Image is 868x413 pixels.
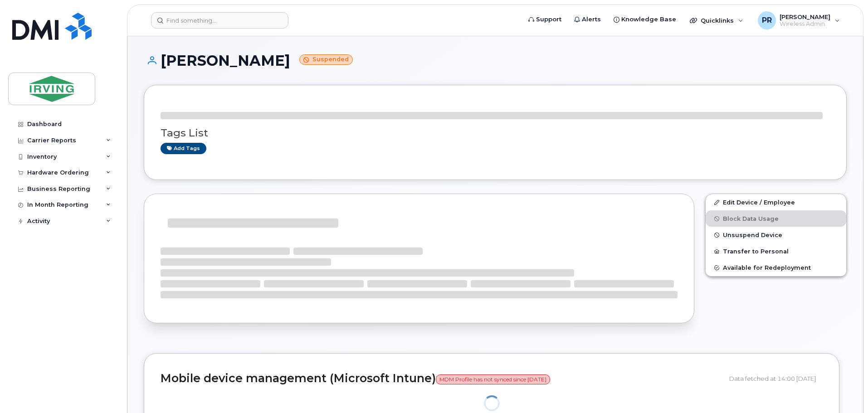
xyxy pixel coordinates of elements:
span: Unsuspend Device [723,232,782,238]
span: MDM Profile has not synced since [DATE] [436,374,550,384]
h1: [PERSON_NAME] [144,53,847,68]
h2: Mobile device management (Microsoft Intune) [161,372,722,385]
button: Transfer to Personal [706,243,846,259]
div: Data fetched at 14:00 [DATE] [729,370,823,387]
span: Available for Redeployment [723,264,811,271]
h3: Tags List [161,127,830,139]
button: Block Data Usage [706,210,846,227]
button: Available for Redeployment [706,259,846,276]
a: Edit Device / Employee [706,194,846,210]
a: Add tags [161,143,206,154]
small: Suspended [299,54,353,65]
button: Unsuspend Device [706,227,846,243]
